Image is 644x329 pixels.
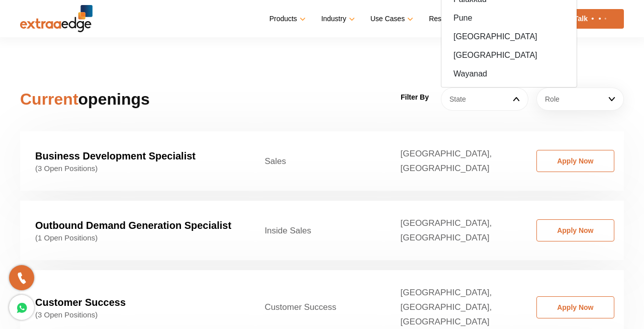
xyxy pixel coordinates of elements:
[536,296,614,318] a: Apply Now
[35,310,234,319] span: (3 Open Positions)
[20,87,211,111] h2: openings
[269,12,304,26] a: Products
[35,220,231,231] strong: Outbound Demand Generation Specialist
[441,9,577,27] a: Pune
[249,131,385,191] td: Sales
[35,233,234,242] span: (1 Open Positions)
[536,150,614,172] a: Apply Now
[541,9,624,29] a: Let’s Talk
[249,201,385,260] td: Inside Sales
[35,297,126,308] strong: Customer Success
[536,88,624,111] a: Role
[401,90,429,105] label: Filter By
[429,12,469,26] a: Resources
[35,150,196,161] strong: Business Development Specialist
[441,27,577,46] a: [GEOGRAPHIC_DATA]
[20,90,78,108] span: Current
[386,131,521,191] td: [GEOGRAPHIC_DATA], [GEOGRAPHIC_DATA]
[371,12,411,26] a: Use Cases
[441,64,577,83] a: Wayanad
[321,12,353,26] a: Industry
[386,201,521,260] td: [GEOGRAPHIC_DATA], [GEOGRAPHIC_DATA]
[35,164,234,173] span: (3 Open Positions)
[441,88,528,111] a: State
[536,219,614,241] a: Apply Now
[441,46,577,64] a: [GEOGRAPHIC_DATA]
